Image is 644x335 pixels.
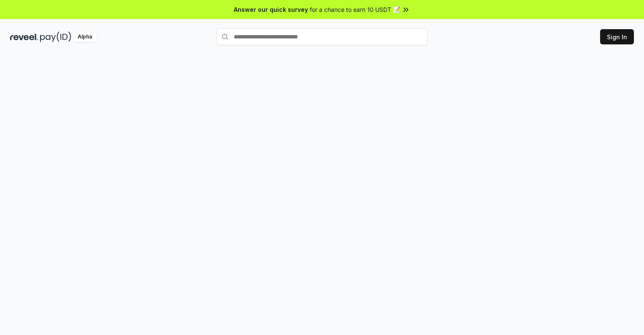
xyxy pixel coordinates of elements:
[234,5,308,14] span: Answer our quick survey
[10,32,38,42] img: reveel_dark
[600,29,634,44] button: Sign In
[310,5,400,14] span: for a chance to earn 10 USDT 📝
[73,32,97,42] div: Alpha
[40,32,71,42] img: pay_id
